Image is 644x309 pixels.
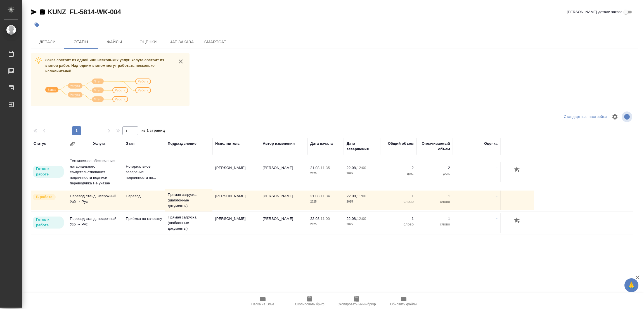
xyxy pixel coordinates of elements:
p: Приёмка по качеству [126,216,162,222]
p: В работе [36,194,52,200]
span: [PERSON_NAME] детали заказа [567,9,622,15]
p: 2 [383,165,414,171]
td: Перевод станд. несрочный Узб → Рус [67,213,123,233]
button: Добавить тэг [31,19,43,31]
p: 21.08, [310,166,321,170]
a: - [496,166,498,170]
td: Перевод станд. несрочный Узб → Рус [67,191,123,210]
div: Подразделение [168,141,196,146]
td: [PERSON_NAME] [212,162,260,182]
div: Оплачиваемый объем [419,141,450,152]
span: Детали [34,39,61,46]
p: 2025 [310,171,341,176]
a: - [496,194,498,198]
p: 1 [419,216,450,222]
div: Статус [34,141,46,146]
span: 🙏 [627,279,636,291]
p: слово [383,222,414,227]
span: Файлы [101,39,128,46]
td: [PERSON_NAME] [260,162,307,182]
span: Оценки [135,39,162,46]
p: 21.08, [310,194,321,198]
div: Дата завершения [347,141,377,152]
p: 12:00 [357,166,366,170]
p: Готов к работе [36,217,60,228]
p: 11:00 [321,217,330,221]
div: Исполнитель [215,141,240,146]
p: 2025 [347,222,377,227]
span: SmartCat [202,39,229,46]
td: Техническое обеспечение нотариального свидетельствования подлинности подписи переводчика Не указан [67,155,123,189]
p: 11:34 [321,194,330,198]
p: слово [419,199,450,205]
p: 2025 [347,171,377,176]
button: Добавить оценку [513,216,522,225]
button: Скопировать ссылку для ЯМессенджера [31,9,37,15]
span: Посмотреть информацию [622,111,633,122]
div: Оценка [484,141,498,146]
p: 22.08, [347,166,357,170]
p: 2025 [347,199,377,205]
div: Услуга [93,141,105,146]
p: 22.08, [310,217,321,221]
button: Скопировать ссылку [39,9,46,15]
p: 2025 [310,222,341,227]
button: Добавить оценку [513,165,522,175]
p: 1 [383,193,414,199]
p: 12:00 [357,217,366,221]
div: Общий объем [388,141,414,146]
p: док. [383,171,414,176]
p: 11:00 [357,194,366,198]
p: Перевод [126,193,162,199]
p: 1 [419,193,450,199]
p: 22.08, [347,217,357,221]
td: [PERSON_NAME] [212,191,260,210]
td: [PERSON_NAME] [260,191,307,210]
td: Прямая загрузка (шаблонные документы) [165,212,212,234]
div: Автор изменения [263,141,295,146]
p: 2025 [310,199,341,205]
span: Заказ состоит из одной или нескольких услуг. Услуга состоит из этапов работ. Над одним этапом мог... [45,58,164,73]
span: из 1 страниц [141,127,165,135]
td: Прямая загрузка (шаблонные документы) [165,189,212,211]
p: слово [419,222,450,227]
span: Чат заказа [168,39,195,46]
button: 🙏 [624,278,638,292]
span: Этапы [68,39,94,46]
div: Дата начала [310,141,333,146]
p: Нотариальное заверение подлинности по... [126,164,162,180]
a: KUNZ_FL-5814-WK-004 [48,8,121,16]
p: 22.08, [347,194,357,198]
p: 11:35 [321,166,330,170]
td: [PERSON_NAME] [260,213,307,233]
p: Готов к работе [36,166,60,177]
div: split button [562,113,608,121]
p: слово [383,199,414,205]
div: Этап [126,141,134,146]
button: close [177,57,185,66]
button: Сгруппировать [70,141,75,147]
p: 2 [419,165,450,171]
p: док. [419,171,450,176]
p: 1 [383,216,414,222]
a: - [496,217,498,221]
span: Настроить таблицу [608,110,622,123]
td: [PERSON_NAME] [212,213,260,233]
